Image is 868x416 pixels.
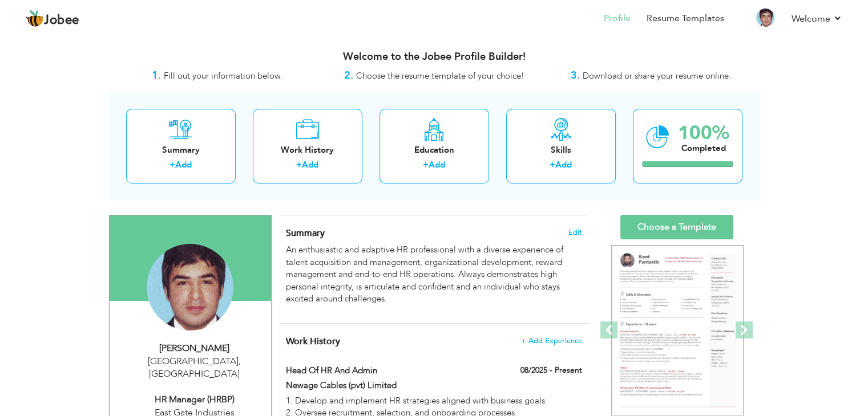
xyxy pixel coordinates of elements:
span: Choose the resume template of your choice! [356,70,524,81]
a: Add [429,159,445,170]
div: 100% [678,124,729,142]
strong: 3. [571,68,580,83]
a: Welcome [792,12,842,26]
a: Profile [604,12,631,25]
span: Download or share your resume online. [583,70,731,81]
a: Add [175,159,192,170]
a: Jobee [26,10,79,28]
a: Add [555,159,572,170]
h4: This helps to show the companies you have worked for. [286,336,582,347]
h3: Welcome to the Jobee Profile Builder! [109,51,760,63]
span: Fill out your information below. [164,70,282,81]
span: Summary [286,227,325,239]
h4: Adding a summary is a quick and easy way to highlight your experience and interests. [286,227,582,239]
div: [GEOGRAPHIC_DATA] [GEOGRAPHIC_DATA] [118,355,271,381]
div: Work History [262,144,353,156]
div: Education [389,144,480,156]
span: + Add Experience [521,337,582,345]
img: Profile Img [756,9,774,27]
label: Newage Cables (pvt) Limited [286,380,478,391]
label: + [169,159,175,171]
div: [PERSON_NAME] [118,342,271,355]
div: Skills [515,144,607,156]
a: Add [302,159,318,170]
span: , [239,355,241,368]
div: Completed [678,142,729,154]
img: jobee.io [26,10,44,28]
strong: 1. [152,68,161,83]
span: Work History [286,335,340,348]
div: HR Manager (HRBP) [118,393,271,406]
p: An enthusiastic and adaptive HR professional with a diverse experience of talent acquisition and ... [286,244,582,305]
img: Adil Rehman [147,244,233,331]
label: + [296,159,302,171]
a: Choose a Template [620,215,733,239]
div: Summary [135,144,227,156]
strong: 2. [344,68,353,83]
a: Resume Templates [647,12,724,25]
label: 08/2025 - Present [520,365,582,376]
label: Head of HR and Admin [286,365,478,377]
label: + [423,159,429,171]
span: Jobee [44,14,79,27]
span: Edit [568,229,582,236]
label: + [550,159,555,171]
